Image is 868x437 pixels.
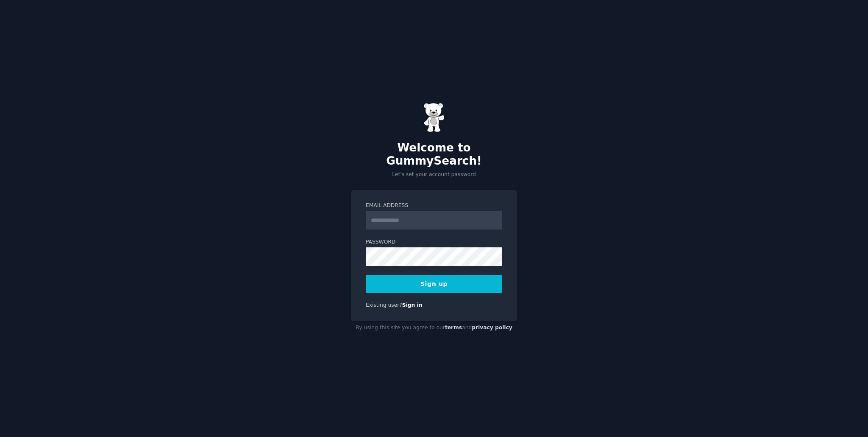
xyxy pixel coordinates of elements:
[351,321,517,335] div: By using this site you agree to our and
[445,325,462,331] a: terms
[366,238,502,246] label: Password
[351,171,517,179] p: Let's set your account password
[366,275,502,293] button: Sign up
[351,141,517,168] h2: Welcome to GummySearch!
[366,302,402,308] span: Existing user?
[366,202,502,210] label: Email Address
[402,302,423,308] a: Sign in
[472,325,512,331] a: privacy policy
[423,103,445,132] img: Gummy Bear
